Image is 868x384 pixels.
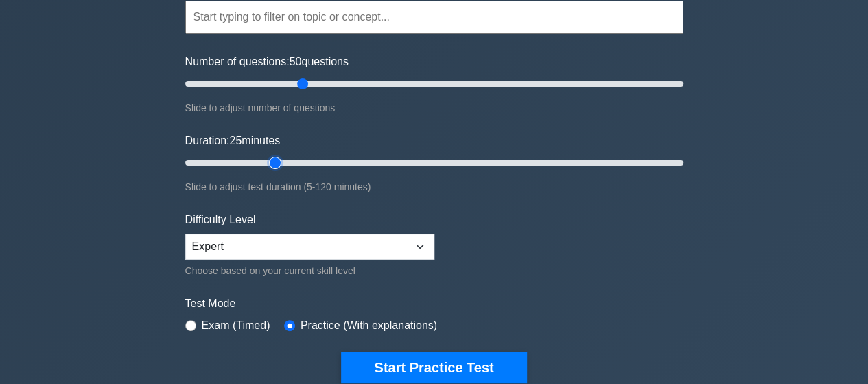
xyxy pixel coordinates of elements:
button: Start Practice Test [341,352,526,383]
span: 50 [290,56,302,67]
div: Choose based on your current skill level [185,262,434,279]
span: 25 [229,135,242,146]
div: Slide to adjust number of questions [185,100,683,116]
label: Test Mode [185,295,683,312]
label: Practice (With explanations) [301,317,437,334]
label: Number of questions: questions [185,54,349,70]
label: Exam (Timed) [202,317,270,334]
label: Difficulty Level [185,212,256,228]
div: Slide to adjust test duration (5-120 minutes) [185,179,683,195]
input: Start typing to filter on topic or concept... [185,1,683,34]
label: Duration: minutes [185,133,281,149]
